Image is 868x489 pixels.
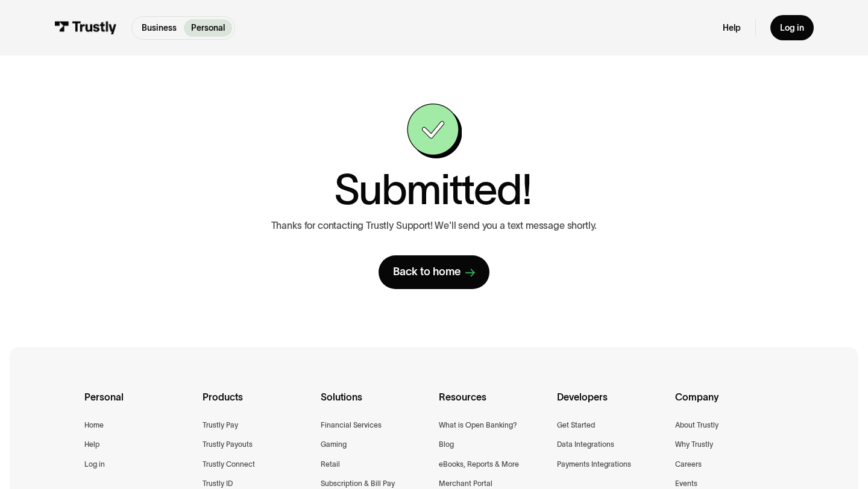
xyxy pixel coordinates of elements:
[557,438,614,451] a: Data Integrations
[191,22,225,34] p: Personal
[439,389,547,419] div: Resources
[321,458,340,471] a: Retail
[84,419,104,432] a: Home
[439,419,517,432] a: What is Open Banking?
[321,419,382,432] a: Financial Services
[203,458,255,471] a: Trustly Connect
[675,458,702,471] a: Careers
[439,438,454,451] a: Blog
[557,419,595,432] a: Get Started
[321,389,429,419] div: Solutions
[84,438,99,451] a: Help
[393,265,461,279] div: Back to home
[203,389,311,419] div: Products
[379,255,489,288] a: Back to home
[84,389,193,419] div: Personal
[321,438,347,451] a: Gaming
[770,15,814,40] a: Log in
[271,220,597,231] p: Thanks for contacting Trustly Support! We'll send you a text message shortly.
[334,168,531,210] h1: Submitted!
[84,458,105,471] a: Log in
[203,438,253,451] a: Trustly Payouts
[675,389,784,419] div: Company
[780,22,804,33] div: Log in
[675,419,719,432] a: About Trustly
[723,22,741,33] a: Help
[142,22,177,34] p: Business
[675,438,713,451] a: Why Trustly
[184,19,232,37] a: Personal
[557,458,631,471] a: Payments Integrations
[54,21,117,34] img: Trustly Logo
[439,458,519,471] a: eBooks, Reports & More
[134,19,184,37] a: Business
[557,389,665,419] div: Developers
[203,419,238,432] a: Trustly Pay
